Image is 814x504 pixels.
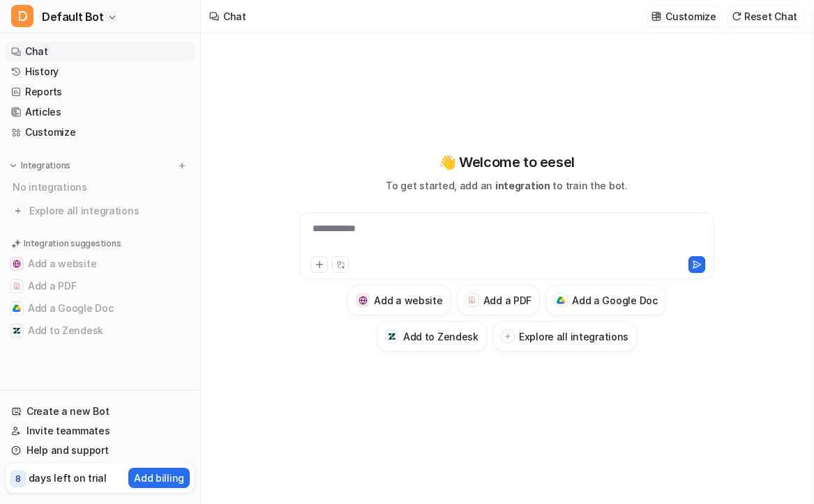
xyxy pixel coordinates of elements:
[11,5,33,27] span: D
[388,332,397,341] img: Add to Zendesk
[24,237,121,250] p: Integration suggestions
[8,161,18,171] img: expand menu
[223,9,246,24] div: Chat
[492,321,637,352] button: Explore all integrations
[6,42,195,61] a: Chat
[6,82,195,102] a: Reports
[6,62,195,81] a: History
[386,178,627,193] p: To get started, add an to train the bot.
[732,11,741,22] img: reset
[29,200,189,222] span: Explore all integrations
[403,329,478,344] h3: Add to Zendesk
[29,471,107,485] p: days left on trial
[377,321,487,352] button: Add to ZendeskAdd to Zendesk
[557,297,566,305] img: Add a Google Doc
[134,471,184,485] p: Add billing
[665,9,716,24] p: Customize
[15,473,21,485] p: 8
[13,304,21,313] img: Add a Google Doc
[483,293,532,308] h3: Add a PDF
[177,161,187,171] img: menu_add.svg
[6,201,195,221] a: Explore all integrations
[42,7,104,26] span: Default Bot
[545,285,666,315] button: Add a Google DocAdd a Google Doc
[439,152,575,173] p: 👋 Welcome to eesel
[519,329,628,344] h3: Explore all integrations
[11,204,25,218] img: explore all integrations
[651,11,661,22] img: customize
[6,102,195,122] a: Articles
[467,296,476,304] img: Add a PDF
[6,421,195,441] a: Invite teammates
[6,441,195,460] a: Help and support
[6,159,75,173] button: Integrations
[6,402,195,421] a: Create a new Bot
[6,320,195,342] button: Add to ZendeskAdd to Zendesk
[128,468,190,488] button: Add billing
[647,6,721,26] button: Customize
[13,282,21,290] img: Add a PDF
[6,297,195,320] button: Add a Google DocAdd a Google Doc
[21,160,70,171] p: Integrations
[457,285,540,315] button: Add a PDFAdd a PDF
[6,253,195,275] button: Add a websiteAdd a website
[728,6,803,26] button: Reset Chat
[572,293,658,308] h3: Add a Google Doc
[8,175,195,198] div: No integrations
[13,260,21,268] img: Add a website
[347,285,451,315] button: Add a websiteAdd a website
[6,275,195,297] button: Add a PDFAdd a PDF
[13,326,21,335] img: Add to Zendesk
[495,180,550,191] span: integration
[359,296,368,305] img: Add a website
[6,123,195,142] a: Customize
[374,293,442,308] h3: Add a website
